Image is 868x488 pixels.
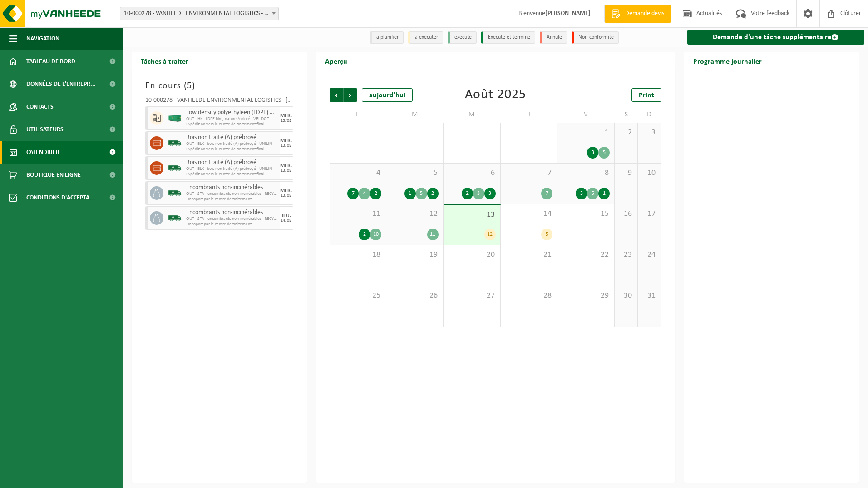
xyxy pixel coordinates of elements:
[623,9,666,18] span: Demande devis
[642,250,656,260] span: 24
[335,291,382,301] span: 25
[408,31,443,44] li: à exécuter
[168,161,182,175] img: BL-SO-LV
[687,30,865,45] a: Demande d'une tâche supplémentaire
[145,97,293,106] div: 10-000278 - VANHEEDE ENVIRONMENTAL LOGISTICS - [PERSON_NAME]-[GEOGRAPHIC_DATA]
[132,52,197,70] h2: Tâches à traiter
[572,31,619,44] li: Non-conformité
[587,147,598,159] div: 3
[416,188,427,199] div: 5
[344,88,357,102] span: Suivant
[448,291,496,301] span: 27
[359,229,370,240] div: 2
[505,250,553,260] span: 21
[448,210,496,220] span: 13
[615,106,638,123] td: S
[120,7,279,20] span: 10-000278 - VANHEEDE ENVIRONMENTAL LOGISTICS - QUEVY - QUÉVY-LE-GRAND
[168,186,182,200] img: BL-SO-LV
[501,106,558,123] td: J
[335,250,382,260] span: 18
[280,188,292,194] div: MER.
[587,188,598,199] div: 5
[642,291,656,301] span: 31
[631,88,661,102] a: Print
[347,188,359,199] div: 7
[186,209,277,216] span: Encombrants non-incinérables
[448,31,477,44] li: exécuté
[642,209,656,219] span: 17
[186,134,277,141] span: Bois non traité (A) prébroyé
[562,291,610,301] span: 29
[186,191,277,197] span: OUT - STA - encombrants non-incinérables - RECYROM
[26,164,81,186] span: Boutique en ligne
[370,229,381,240] div: 10
[448,250,496,260] span: 20
[187,81,192,90] span: 5
[619,209,633,219] span: 16
[444,106,501,123] td: M
[26,118,64,141] span: Utilisateurs
[186,172,277,177] span: Expédition vers le centre de traitement final
[642,168,656,178] span: 10
[280,113,292,119] div: MER.
[619,168,633,178] span: 9
[619,250,633,260] span: 23
[120,7,278,20] span: 10-000278 - VANHEEDE ENVIRONMENTAL LOGISTICS - QUEVY - QUÉVY-LE-GRAND
[26,73,96,95] span: Données de l'entrepr...
[26,141,59,164] span: Calendrier
[391,250,439,260] span: 19
[391,209,439,219] span: 12
[186,147,277,152] span: Expédition vers le centre de traitement final
[562,128,610,138] span: 1
[619,291,633,301] span: 30
[359,188,370,199] div: 4
[370,188,381,199] div: 2
[335,209,382,219] span: 11
[598,188,610,199] div: 1
[26,27,59,50] span: Navigation
[281,119,291,123] div: 13/08
[484,188,496,199] div: 3
[481,31,535,44] li: Exécuté et terminé
[576,188,587,199] div: 3
[168,211,182,225] img: BL-SO-LV
[26,95,54,118] span: Contacts
[540,31,567,44] li: Annulé
[427,188,439,199] div: 2
[186,109,277,116] span: Low density polyethyleen (LDPE) film, naturel/coloré, non-confitionné (98/2)
[186,216,277,222] span: OUT - STA - encombrants non-incinérables - RECYROM
[362,88,413,102] div: aujourd'hui
[541,188,552,199] div: 7
[642,128,656,138] span: 3
[391,291,439,301] span: 26
[281,169,291,173] div: 13/08
[462,188,473,199] div: 2
[186,159,277,166] span: Bois non traité (A) prébroyé
[598,147,610,159] div: 5
[638,106,661,123] td: D
[186,184,277,191] span: Encombrants non-incinérables
[562,168,610,178] span: 8
[684,52,771,70] h2: Programme journalier
[280,138,292,144] div: MER.
[145,79,293,93] h3: En cours ( )
[404,188,416,199] div: 1
[465,88,526,102] div: Août 2025
[505,209,553,219] span: 14
[639,92,654,99] span: Print
[619,128,633,138] span: 2
[330,106,387,123] td: L
[473,188,484,199] div: 3
[26,186,95,209] span: Conditions d'accepta...
[562,209,610,219] span: 15
[186,197,277,202] span: Transport par le centre de traitement
[562,250,610,260] span: 22
[281,219,291,223] div: 14/08
[186,116,277,122] span: OUT - HK - LDPE film, naturel/coloré - VEL DOT
[168,115,182,122] img: HK-XC-40-GN-00
[557,106,615,123] td: V
[505,168,553,178] span: 7
[186,166,277,172] span: OUT - BLK - bois non traité (A) prébroyé - UNILIN
[335,168,382,178] span: 4
[505,291,553,301] span: 28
